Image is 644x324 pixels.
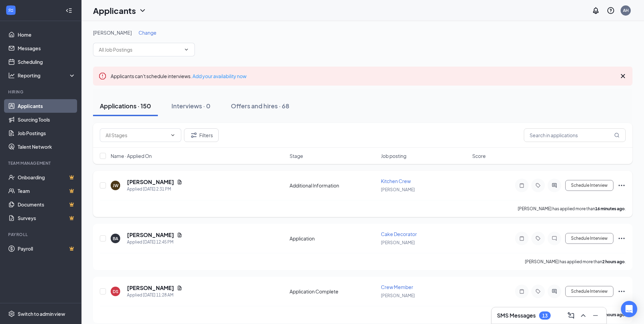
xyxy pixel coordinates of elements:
button: Minimize [590,310,601,321]
svg: Collapse [66,7,72,14]
button: ChevronUp [578,310,589,321]
span: Cake Decorator [381,231,417,237]
svg: Tag [534,236,542,241]
svg: Ellipses [618,234,626,242]
span: Crew Member [381,284,413,290]
svg: ChevronDown [170,132,176,138]
svg: Ellipses [618,181,626,190]
svg: ActiveChat [550,289,558,294]
a: Talent Network [18,140,76,154]
svg: Note [518,236,526,241]
a: Job Postings [18,126,76,140]
a: Sourcing Tools [18,113,76,126]
h1: Applicants [93,5,136,16]
span: Name · Applied On [111,152,152,159]
svg: Settings [8,310,15,317]
a: PayrollCrown [18,242,76,255]
div: Applications · 150 [100,102,151,110]
b: 2 hours ago [602,259,625,264]
a: Messages [18,41,76,55]
svg: Note [518,183,526,188]
svg: Note [518,289,526,294]
svg: Cross [619,72,627,80]
input: All Job Postings [99,46,181,53]
a: Scheduling [18,55,76,69]
svg: Document [177,285,182,291]
svg: Tag [534,289,542,294]
span: Change [139,30,157,36]
div: Additional Information [290,182,377,189]
a: OnboardingCrown [18,170,76,184]
input: All Stages [106,131,167,139]
div: JW [113,183,118,188]
div: Reporting [18,72,76,79]
svg: Notifications [592,6,600,15]
a: Add your availability now [192,73,246,79]
span: [PERSON_NAME] [93,30,132,36]
div: Applied [DATE] 2:31 PM [127,186,182,193]
svg: ChevronDown [139,6,147,15]
a: DocumentsCrown [18,198,76,211]
h5: [PERSON_NAME] [127,231,174,239]
svg: WorkstreamLogo [7,7,14,14]
span: Kitchen Crew [381,178,411,184]
svg: ChevronUp [579,311,587,320]
svg: ChatInactive [550,236,558,241]
h5: [PERSON_NAME] [127,178,174,186]
a: SurveysCrown [18,211,76,225]
svg: Document [177,179,182,185]
h5: [PERSON_NAME] [127,284,174,292]
div: Application [290,235,377,242]
span: Job posting [381,152,406,159]
span: Score [472,152,486,159]
div: Application Complete [290,288,377,295]
svg: MagnifyingGlass [614,132,620,138]
svg: Tag [534,183,542,188]
a: Applicants [18,99,76,113]
div: Applied [DATE] 12:45 PM [127,239,182,246]
div: Offers and hires · 68 [231,102,289,110]
button: ComposeMessage [566,310,576,321]
span: Applicants can't schedule interviews. [111,73,246,79]
div: DS [113,289,118,294]
a: Home [18,28,76,41]
svg: Minimize [591,311,600,320]
svg: ComposeMessage [567,311,575,320]
button: Schedule Interview [565,286,613,297]
span: [PERSON_NAME] [381,293,415,298]
div: Open Intercom Messenger [621,301,637,317]
p: [PERSON_NAME] has applied more than . [518,206,626,212]
div: Switch to admin view [18,310,65,317]
svg: ActiveChat [550,183,558,188]
b: 3 hours ago [602,312,625,317]
svg: ChevronDown [184,47,189,52]
div: Team Management [8,160,74,166]
button: Filter Filters [184,128,219,142]
div: BA [113,236,118,241]
div: AH [623,7,629,13]
span: [PERSON_NAME] [381,240,415,245]
p: [PERSON_NAME] has applied more than . [525,259,626,265]
span: Stage [290,152,303,159]
button: Schedule Interview [565,180,613,191]
div: Hiring [8,89,74,95]
svg: Document [177,232,182,238]
div: Applied [DATE] 11:28 AM [127,292,182,299]
a: TeamCrown [18,184,76,198]
svg: QuestionInfo [607,6,615,15]
svg: Error [98,72,107,80]
svg: Ellipses [618,287,626,295]
button: Schedule Interview [565,233,613,244]
svg: Filter [190,131,198,139]
div: Interviews · 0 [171,102,210,110]
div: Payroll [8,232,74,237]
input: Search in applications [524,128,626,142]
div: 13 [542,313,548,319]
b: 16 minutes ago [595,206,625,211]
h3: SMS Messages [497,312,536,319]
span: [PERSON_NAME] [381,187,415,192]
svg: Analysis [8,72,15,79]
